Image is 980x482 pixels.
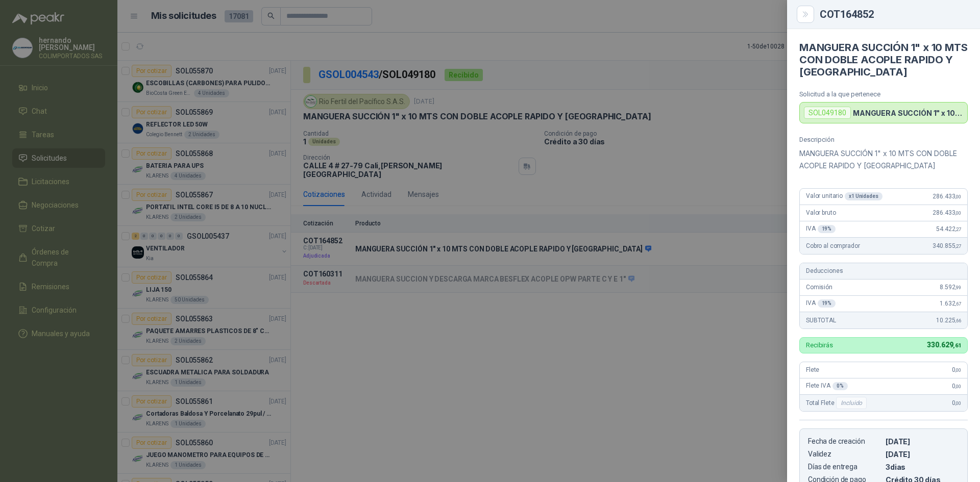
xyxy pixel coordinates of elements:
p: Días de entrega [808,463,881,471]
p: Descripción [799,136,968,143]
span: ,00 [955,367,961,373]
div: COT164852 [820,9,968,19]
div: 19 % [818,299,836,308]
span: ,00 [955,210,961,216]
span: ,00 [955,194,961,199]
span: Flete [806,366,819,373]
span: Valor bruto [806,209,836,216]
div: 19 % [818,225,836,233]
h4: MANGUERA SUCCIÓN 1" x 10 MTS CON DOBLE ACOPLE RAPIDO Y [GEOGRAPHIC_DATA] [799,41,968,78]
span: ,00 [955,400,961,406]
span: ,61 [953,342,961,349]
span: IVA [806,225,836,233]
span: 286.433 [933,209,961,216]
p: MANGUERA SUCCIÓN 1" x 10 MTS CON DOBLE ACOPLE RAPIDO Y [GEOGRAPHIC_DATA] [853,109,963,117]
span: IVA [806,299,836,308]
span: Total Flete [806,397,869,409]
p: 3 dias [886,463,959,471]
span: ,27 [955,243,961,249]
span: Comisión [806,284,832,291]
span: ,00 [955,384,961,389]
p: Fecha de creación [808,437,881,446]
span: ,27 [955,226,961,232]
span: 330.629 [927,341,961,349]
p: Recibirás [806,342,833,348]
span: Deducciones [806,267,843,274]
span: 10.225 [936,317,961,324]
div: 0 % [832,382,848,390]
p: Solicitud a la que pertenece [799,90,968,98]
span: 286.433 [933,193,961,200]
div: SOL049180 [804,107,851,119]
button: Close [799,8,812,20]
span: 340.855 [933,242,961,249]
span: Flete IVA [806,382,848,390]
span: ,66 [955,318,961,323]
div: x 1 Unidades [845,192,883,200]
span: 0 [952,366,961,373]
span: ,99 [955,285,961,290]
span: SUBTOTAL [806,317,836,324]
p: [DATE] [886,437,959,446]
span: 0 [952,399,961,407]
p: Validez [808,450,881,459]
span: Cobro al comprador [806,242,860,249]
span: 8.592 [940,284,961,291]
span: Valor unitario [806,192,883,200]
span: 54.422 [936,225,961,233]
p: MANGUERA SUCCIÓN 1" x 10 MTS CON DOBLE ACOPLE RAPIDO Y [GEOGRAPHIC_DATA] [799,147,968,172]
span: ,67 [955,301,961,307]
span: 1.632 [940,300,961,307]
span: 0 [952,383,961,390]
div: Incluido [836,397,867,409]
p: [DATE] [886,450,959,459]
